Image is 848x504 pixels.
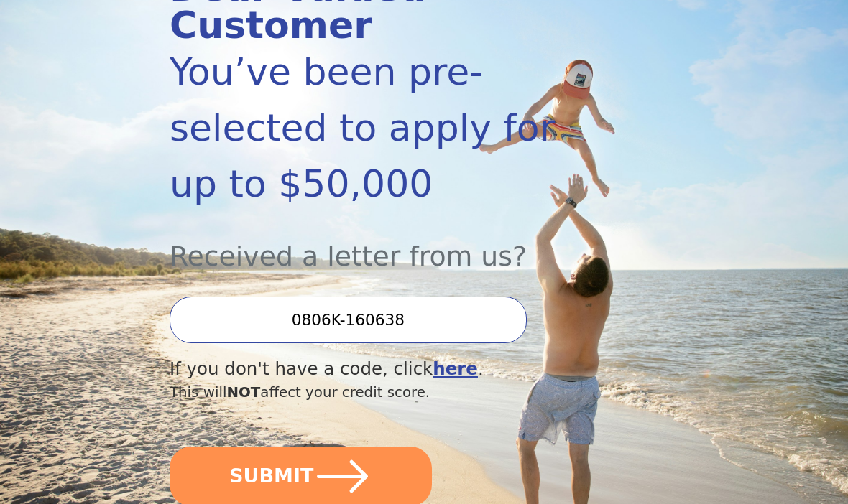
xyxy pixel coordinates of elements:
div: Received a letter from us? [170,212,602,277]
a: here [433,358,478,379]
span: NOT [226,384,260,401]
div: If you don't have a code, click . [170,356,602,383]
div: This will affect your credit score. [170,382,602,403]
input: Enter your Offer Code: [170,297,527,343]
div: You’ve been pre-selected to apply for up to $50,000 [170,44,602,212]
